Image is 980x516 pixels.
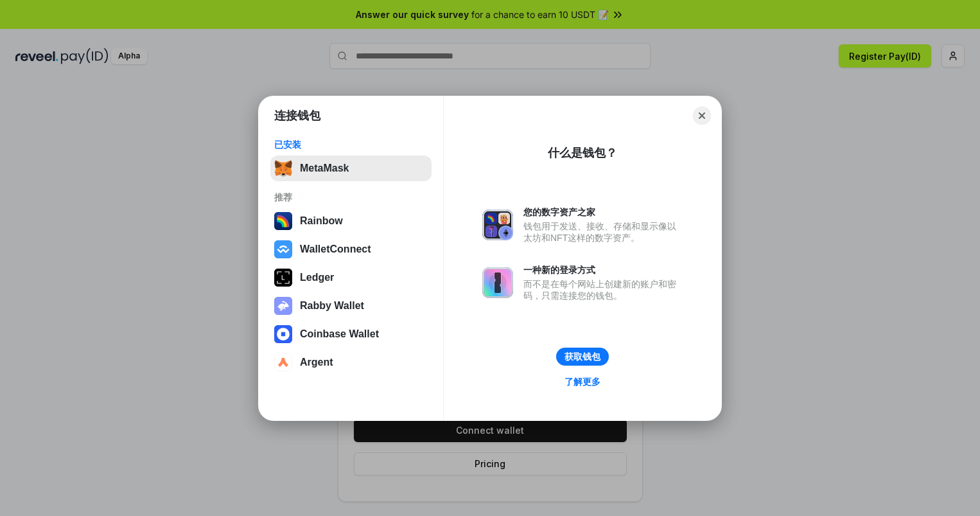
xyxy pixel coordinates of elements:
button: WalletConnect [270,236,432,262]
button: Rainbow [270,208,432,234]
img: svg+xml,%3Csvg%20xmlns%3D%22http%3A%2F%2Fwww.w3.org%2F2000%2Fsvg%22%20fill%3D%22none%22%20viewBox... [482,267,513,298]
img: svg+xml,%3Csvg%20xmlns%3D%22http%3A%2F%2Fwww.w3.org%2F2000%2Fsvg%22%20fill%3D%22none%22%20viewBox... [274,297,292,315]
div: 钱包用于发送、接收、存储和显示像以太坊和NFT这样的数字资产。 [523,220,683,244]
div: 已安装 [274,139,428,150]
img: svg+xml,%3Csvg%20xmlns%3D%22http%3A%2F%2Fwww.w3.org%2F2000%2Fsvg%22%20fill%3D%22none%22%20viewBox... [482,209,513,240]
div: 推荐 [274,191,428,203]
div: WalletConnect [300,244,371,255]
div: 您的数字资产之家 [523,206,683,218]
div: 一种新的登录方式 [523,264,683,276]
img: svg+xml,%3Csvg%20width%3D%22120%22%20height%3D%22120%22%20viewBox%3D%220%200%20120%20120%22%20fil... [274,212,292,230]
button: MetaMask [270,156,432,181]
img: svg+xml,%3Csvg%20width%3D%2228%22%20height%3D%2228%22%20viewBox%3D%220%200%2028%2028%22%20fill%3D... [274,325,292,343]
button: Rabby Wallet [270,293,432,319]
div: MetaMask [300,163,349,174]
button: Coinbase Wallet [270,321,432,347]
img: svg+xml,%3Csvg%20fill%3D%22none%22%20height%3D%2233%22%20viewBox%3D%220%200%2035%2033%22%20width%... [274,159,292,177]
img: svg+xml,%3Csvg%20width%3D%2228%22%20height%3D%2228%22%20viewBox%3D%220%200%2028%2028%22%20fill%3D... [274,240,292,258]
img: svg+xml,%3Csvg%20xmlns%3D%22http%3A%2F%2Fwww.w3.org%2F2000%2Fsvg%22%20width%3D%2228%22%20height%3... [274,269,292,287]
div: 了解更多 [564,376,600,387]
button: Ledger [270,265,432,290]
img: svg+xml,%3Csvg%20width%3D%2228%22%20height%3D%2228%22%20viewBox%3D%220%200%2028%2028%22%20fill%3D... [274,353,292,371]
h1: 连接钱包 [274,108,320,123]
button: 获取钱包 [556,348,609,366]
div: 而不是在每个网站上创建新的账户和密码，只需连接您的钱包。 [523,278,683,301]
button: Close [693,107,711,125]
div: 什么是钱包？ [548,145,617,161]
div: Argent [300,357,333,368]
div: Rainbow [300,215,343,227]
div: Rabby Wallet [300,300,364,312]
div: 获取钱包 [564,351,600,362]
button: Argent [270,350,432,375]
div: Ledger [300,272,334,283]
a: 了解更多 [557,373,608,390]
div: Coinbase Wallet [300,328,379,340]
